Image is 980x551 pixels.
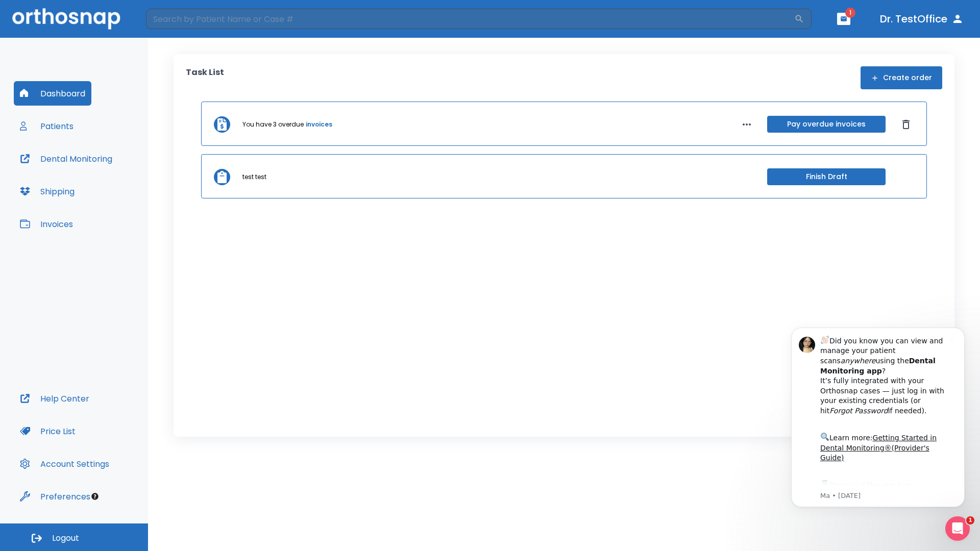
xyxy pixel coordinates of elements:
[14,386,95,411] button: Help Center
[767,116,886,133] button: Pay overdue invoices
[14,484,96,509] button: Preferences
[186,66,224,89] p: Task List
[898,116,914,133] button: Dismiss
[14,179,81,204] button: Shipping
[242,172,266,182] p: test test
[90,492,100,501] div: Tooltip anchor
[945,516,970,541] iframe: Intercom live chat
[242,120,304,129] p: You have 3 overdue
[845,8,855,18] span: 1
[14,114,80,138] button: Patients
[966,516,974,524] span: 1
[876,10,968,28] button: Dr. TestOffice
[861,66,942,89] button: Create order
[14,419,82,443] button: Price List
[14,81,91,106] button: Dashboard
[12,8,120,29] img: Orthosnap
[52,533,79,544] span: Logout
[14,212,79,236] button: Invoices
[14,452,115,476] button: Account Settings
[306,120,332,129] a: invoices
[14,146,118,171] button: Dental Monitoring
[767,168,886,185] button: Finish Draft
[776,315,980,546] iframe: Intercom notifications message
[146,9,794,29] input: Search by Patient Name or Case #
